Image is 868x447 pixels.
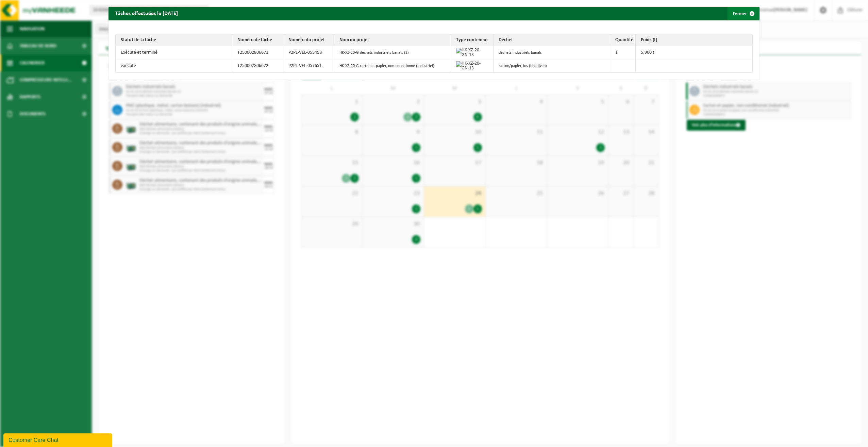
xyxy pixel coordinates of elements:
[116,60,232,72] td: exécuté
[610,46,636,60] td: 1
[334,34,451,46] th: Nom du projet
[232,34,283,46] th: Numéro de tâche
[494,60,610,72] td: karton/papier, los (bedrijven)
[283,60,334,72] td: P2PL-VEL-057651
[232,46,283,60] td: T250002806671
[3,432,114,447] iframe: chat widget
[728,7,759,20] button: Fermer
[456,48,485,57] img: HK-XZ-20-GN-13
[334,46,451,60] td: HK-XZ-20-G déchets industriels banals (2)
[108,7,185,20] h2: Tâches effectuées le [DATE]
[494,46,610,60] td: déchets industriels banals
[451,34,494,46] th: Type conteneur
[610,34,636,46] th: Quantité
[283,46,334,60] td: P2PL-VEL-055458
[456,61,485,71] img: HK-XZ-20-GN-13
[636,34,752,46] th: Poids (t)
[494,34,610,46] th: Déchet
[283,34,334,46] th: Numéro du projet
[116,46,232,60] td: Exécuté et terminé
[232,60,283,72] td: T250002806672
[116,34,232,46] th: Statut de la tâche
[334,60,451,72] td: HK-XZ-20-G carton et papier, non-conditionné (industriel)
[636,46,752,60] td: 5,900 t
